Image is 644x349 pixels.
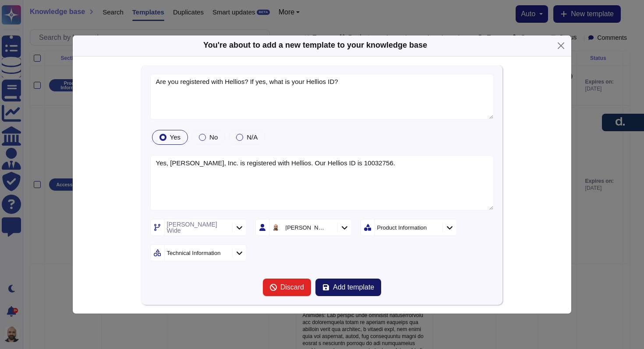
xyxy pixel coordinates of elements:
[247,133,258,141] span: N/A
[150,155,494,211] textarea: Yes, [PERSON_NAME], Inc. is registered with Hellios. Our Hellios ID is 10032756.
[272,224,279,231] img: user
[209,133,218,141] span: No
[170,133,180,141] span: Yes
[150,74,494,119] textarea: Are you registered with Hellios? If yes, what is your Hellios ID?
[203,41,427,49] b: You're about to add a new template to your knowledge base
[167,250,221,256] div: Technical Information
[554,39,568,52] button: Close
[286,225,326,230] div: [PERSON_NAME]
[263,279,311,296] button: Discard
[167,221,230,234] div: [PERSON_NAME] Wide
[377,225,427,230] div: Product Information
[315,279,381,296] button: Add template
[333,284,374,291] span: Add template
[280,284,304,291] span: Discard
